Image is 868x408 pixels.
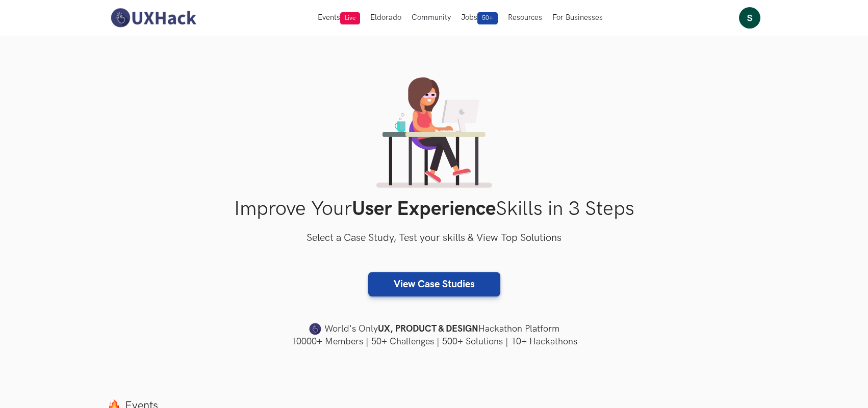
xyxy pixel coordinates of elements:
[108,322,760,336] h4: World's Only Hackathon Platform
[309,322,321,336] img: uxhack-favicon-image.png
[378,322,478,336] strong: UX, PRODUCT & DESIGN
[108,230,760,247] h3: Select a Case Study, Test your skills & View Top Solutions
[368,272,500,296] a: View Case Studies
[340,12,360,24] span: Live
[739,7,760,29] img: Your profile pic
[108,197,760,221] h1: Improve Your Skills in 3 Steps
[108,335,760,348] h4: 10000+ Members | 50+ Challenges | 500+ Solutions | 10+ Hackathons
[352,197,496,221] strong: User Experience
[477,12,498,24] span: 50+
[376,77,492,188] img: lady working on laptop
[108,7,198,29] img: UXHack-logo.png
